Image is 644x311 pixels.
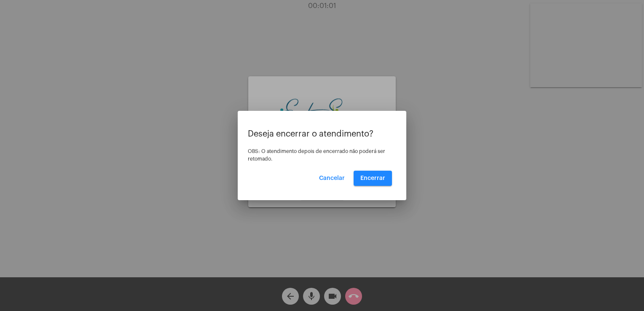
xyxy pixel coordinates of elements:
[248,149,385,161] span: OBS: O atendimento depois de encerrado não poderá ser retomado.
[354,171,392,186] button: Encerrar
[248,129,396,139] p: Deseja encerrar o atendimento?
[360,175,385,181] span: Encerrar
[312,171,352,186] button: Cancelar
[319,175,345,181] span: Cancelar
